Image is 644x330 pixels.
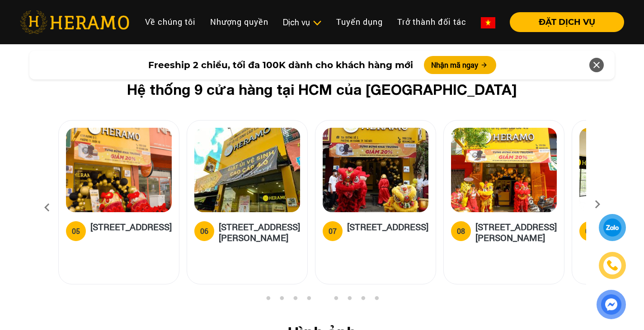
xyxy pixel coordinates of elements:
img: heramo-179b-duong-3-thang-2-phuong-11-quan-10 [66,128,172,212]
button: 4 [304,296,313,305]
div: 08 [457,226,465,237]
button: Nhận mã ngay [424,56,496,74]
button: 3 [291,296,300,305]
button: 9 [372,296,381,305]
img: heramo-logo.png [20,10,129,34]
img: phone-icon [606,260,619,271]
h2: Hệ thống 9 cửa hàng tại HCM của [GEOGRAPHIC_DATA] [73,81,572,98]
div: 07 [329,226,337,237]
button: 1 [263,296,273,305]
div: 09 [585,226,593,237]
img: heramo-398-duong-hoang-dieu-phuong-2-quan-4 [451,128,557,212]
h5: [STREET_ADDRESS][PERSON_NAME] [219,221,300,243]
button: 7 [345,296,354,305]
a: Về chúng tôi [138,12,203,32]
img: heramo-314-le-van-viet-phuong-tang-nhon-phu-b-quan-9 [194,128,300,212]
h5: [STREET_ADDRESS] [347,221,428,239]
button: 8 [358,296,367,305]
button: 2 [277,296,286,305]
a: Nhượng quyền [203,12,276,32]
a: Tuyển dụng [329,12,390,32]
img: heramo-15a-duong-so-2-phuong-an-khanh-thu-duc [323,128,428,212]
div: 06 [200,226,208,237]
div: 05 [72,226,80,237]
button: 6 [331,296,340,305]
div: Dịch vụ [283,16,322,28]
a: phone-icon [600,253,625,278]
button: ĐẶT DỊCH VỤ [510,12,624,32]
a: ĐẶT DỊCH VỤ [503,18,624,26]
button: 5 [318,296,327,305]
h5: [STREET_ADDRESS][PERSON_NAME] [475,221,557,243]
h5: [STREET_ADDRESS] [90,221,172,239]
img: vn-flag.png [481,17,495,28]
span: Freeship 2 chiều, tối đa 100K dành cho khách hàng mới [148,58,413,72]
img: subToggleIcon [312,19,322,28]
a: Trở thành đối tác [390,12,474,32]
